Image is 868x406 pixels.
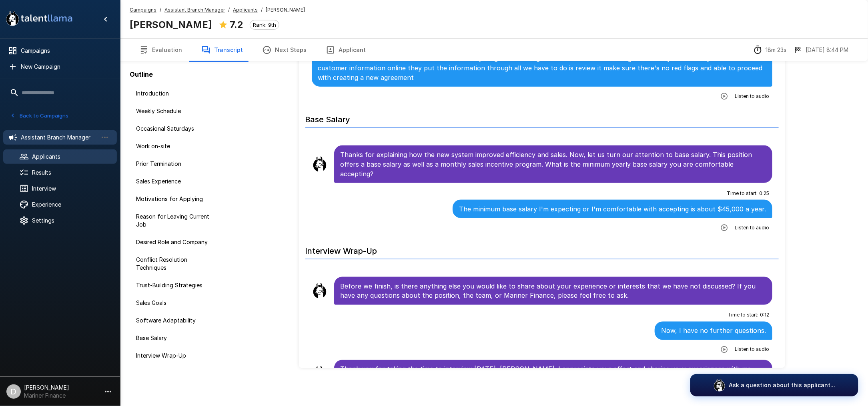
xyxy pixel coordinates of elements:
[130,278,223,293] div: Trust-Building Strategies
[312,283,328,299] img: llama_clean.png
[130,296,223,310] div: Sales Goals
[316,39,375,61] button: Applicant
[136,125,216,133] span: Occasional Saturdays
[253,39,316,61] button: Next Steps
[341,281,766,301] p: Before we finish, is there anything else you would like to share about your experience or interes...
[130,19,212,30] b: [PERSON_NAME]
[130,139,223,153] div: Work on-site
[661,326,766,336] p: Now, I have no further questions.
[130,86,223,101] div: Introduction
[136,177,216,185] span: Sales Experience
[136,281,216,289] span: Trust-Building Strategies
[136,142,216,150] span: Work on-site
[130,348,223,363] div: Interview Wrap-Up
[136,299,216,307] span: Sales Goals
[136,334,216,342] span: Base Salary
[233,7,258,13] u: Applicants
[136,195,216,203] span: Motivations for Applying
[130,235,223,249] div: Desired Role and Company
[136,90,216,98] span: Introduction
[735,224,769,232] span: Listen to audio
[261,6,263,14] span: /
[793,45,849,55] div: The date and time when the interview was completed
[759,189,769,197] span: 0 : 25
[130,39,192,61] button: Evaluation
[690,374,858,396] button: Ask a question about this applicant...
[130,121,223,136] div: Occasional Saturdays
[729,381,836,389] p: Ask a question about this applicant...
[341,364,766,384] p: Thank you for taking the time to interview [DATE], [PERSON_NAME]. I appreciate your effort and sh...
[130,192,223,206] div: Motivations for Applying
[130,313,223,328] div: Software Adaptability
[312,156,328,172] img: llama_clean.png
[753,45,787,55] div: The time between starting and completing the interview
[136,213,216,229] span: Reason for Leaving Current Job
[136,238,216,246] span: Desired Role and Company
[766,46,787,54] p: 18m 23s
[130,174,223,189] div: Sales Experience
[160,6,161,14] span: /
[130,253,223,275] div: Conflict Resolution Techniques
[760,311,769,319] span: 0 : 12
[228,6,230,14] span: /
[713,379,726,392] img: logo_glasses@2x.png
[192,39,253,61] button: Transcript
[459,204,766,214] p: The minimum base salary I'm expecting or I'm comfortable with accepting is about $45,000 a year.
[250,22,279,28] span: Rank: 9th
[806,46,849,54] p: [DATE] 8:44 PM
[728,311,758,319] span: Time to start :
[305,238,779,259] h6: Interview Wrap-Up
[735,346,769,354] span: Listen to audio
[305,107,779,128] h6: Base Salary
[136,160,216,168] span: Prior Termination
[130,7,156,13] u: Campaigns
[266,6,305,14] span: [PERSON_NAME]
[130,209,223,232] div: Reason for Leaving Current Job
[312,366,328,382] img: llama_clean.png
[136,107,216,115] span: Weekly Schedule
[318,44,766,82] p: Our new system actually did improve sales because the system is more the system is more um i'm so...
[735,92,769,100] span: Listen to audio
[130,331,223,345] div: Base Salary
[230,19,243,30] b: 7.2
[164,7,225,13] u: Assistant Branch Manager
[727,189,758,197] span: Time to start :
[130,104,223,118] div: Weekly Schedule
[130,157,223,171] div: Prior Termination
[136,316,216,324] span: Software Adaptability
[341,150,766,179] p: Thanks for explaining how the new system improved efficiency and sales. Now, let us turn our atte...
[136,352,216,360] span: Interview Wrap-Up
[136,256,216,272] span: Conflict Resolution Techniques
